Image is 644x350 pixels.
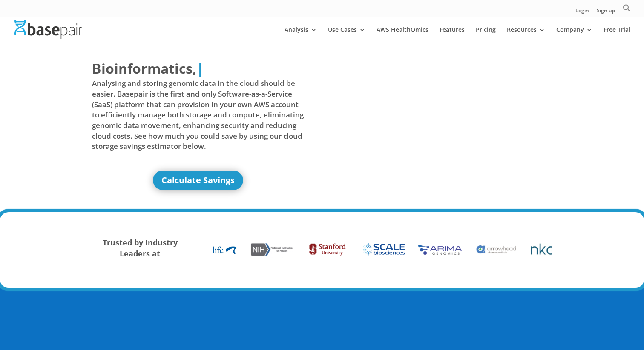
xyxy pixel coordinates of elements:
[507,27,545,47] a: Resources
[328,27,365,47] a: Use Cases
[328,59,540,178] iframe: Basepair - NGS Analysis Simplified
[556,27,592,47] a: Company
[575,8,589,17] a: Login
[604,27,630,47] a: Free Trial
[103,237,178,259] strong: Trusted by Industry Leaders at
[476,27,496,47] a: Pricing
[623,4,631,12] svg: Search
[92,59,196,78] span: Bioinformatics,
[377,27,428,47] a: AWS HealthOmics
[153,171,243,190] a: Calculate Savings
[623,4,631,17] a: Search Icon Link
[14,20,82,39] img: Basepair
[285,27,317,47] a: Analysis
[597,8,615,17] a: Sign up
[92,78,304,151] span: Analysing and storing genomic data in the cloud should be easier. Basepair is the first and only ...
[196,59,204,77] span: |
[440,27,465,47] a: Features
